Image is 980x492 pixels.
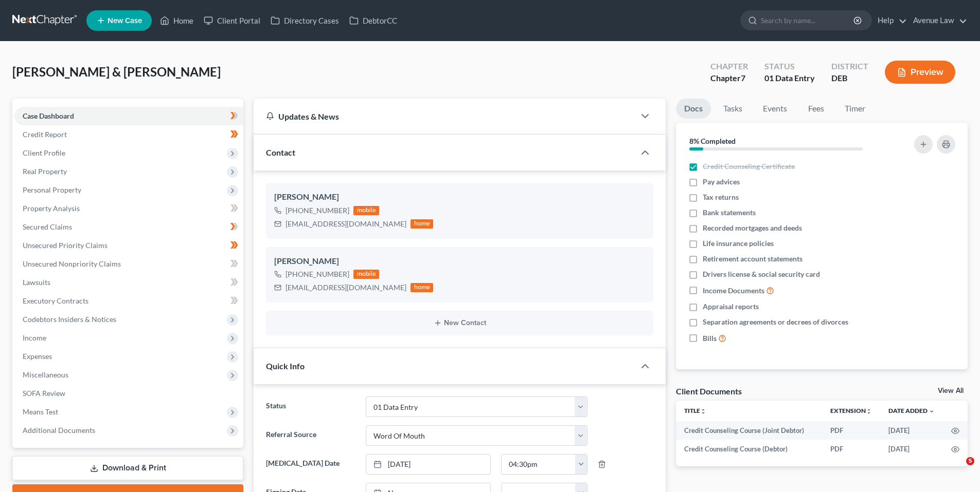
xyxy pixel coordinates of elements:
[265,11,344,30] a: Directory Cases
[908,11,967,30] a: Avenue Law
[741,73,745,83] span: 7
[266,147,295,157] span: Contact
[703,269,820,279] span: Drivers license & social security card
[23,185,81,194] span: Personal Property
[108,17,142,25] span: New Case
[23,426,95,434] span: Additional Documents
[23,407,58,416] span: Means Test
[14,236,243,255] a: Unsecured Priority Claims
[710,61,748,72] div: Chapter
[23,278,50,287] span: Lawsuits
[929,408,935,414] i: expand_more
[286,219,406,229] div: [EMAIL_ADDRESS][DOMAIN_NAME]
[885,61,955,84] button: Preview
[703,207,756,218] span: Bank statements
[266,111,622,122] div: Updates & News
[274,319,645,327] button: New Contact
[676,440,822,458] td: Credit Counseling Course (Debtor)
[155,11,199,30] a: Home
[703,177,740,187] span: Pay advices
[353,206,379,215] div: mobile
[23,148,65,157] span: Client Profile
[14,107,243,125] a: Case Dashboard
[831,72,868,84] div: DEB
[822,440,880,458] td: PDF
[366,455,490,474] a: [DATE]
[261,454,360,475] label: [MEDICAL_DATA] Date
[12,456,243,480] a: Download & Print
[703,223,802,233] span: Recorded mortgages and deeds
[938,387,964,394] a: View All
[703,192,739,202] span: Tax returns
[703,254,803,264] span: Retirement account statements
[14,125,243,144] a: Credit Report
[261,396,360,417] label: Status
[23,167,67,176] span: Real Property
[880,440,943,458] td: [DATE]
[261,425,360,446] label: Referral Source
[836,99,874,119] a: Timer
[286,269,349,279] div: [PHONE_NUMBER]
[703,161,795,172] span: Credit Counseling Certificate
[703,333,717,344] span: Bills
[703,317,848,327] span: Separation agreements or decrees of divorces
[411,219,433,229] div: home
[14,273,243,292] a: Lawsuits
[764,61,815,72] div: Status
[755,99,795,119] a: Events
[715,99,751,119] a: Tasks
[23,204,80,213] span: Property Analysis
[14,384,243,403] a: SOFA Review
[23,315,116,324] span: Codebtors Insiders & Notices
[14,255,243,273] a: Unsecured Nonpriority Claims
[822,421,880,440] td: PDF
[23,333,46,342] span: Income
[23,259,121,268] span: Unsecured Nonpriority Claims
[880,421,943,440] td: [DATE]
[14,199,243,218] a: Property Analysis
[266,361,305,371] span: Quick Info
[866,408,872,414] i: unfold_more
[700,408,706,414] i: unfold_more
[23,370,68,379] span: Miscellaneous
[966,457,974,465] span: 5
[199,11,265,30] a: Client Portal
[945,457,970,482] iframe: Intercom live chat
[14,292,243,310] a: Executory Contracts
[502,455,576,474] input: -- : --
[23,222,72,231] span: Secured Claims
[831,61,868,72] div: District
[830,407,872,414] a: Extensionunfold_more
[344,11,402,30] a: DebtorCC
[274,191,645,203] div: [PERSON_NAME]
[710,72,748,84] div: Chapter
[703,286,764,296] span: Income Documents
[286,205,349,216] div: [PHONE_NUMBER]
[286,282,406,293] div: [EMAIL_ADDRESS][DOMAIN_NAME]
[703,238,774,249] span: Life insurance policies
[676,421,822,440] td: Credit Counseling Course (Joint Debtor)
[676,99,711,119] a: Docs
[411,283,433,292] div: home
[676,386,742,396] div: Client Documents
[703,301,759,312] span: Appraisal reports
[23,130,67,139] span: Credit Report
[14,218,243,236] a: Secured Claims
[23,389,65,398] span: SOFA Review
[684,407,706,414] a: Titleunfold_more
[799,99,832,119] a: Fees
[761,11,855,30] input: Search by name...
[888,407,935,414] a: Date Added expand_more
[274,255,645,268] div: [PERSON_NAME]
[12,64,221,79] span: [PERSON_NAME] & [PERSON_NAME]
[23,296,88,305] span: Executory Contracts
[23,111,74,120] span: Case Dashboard
[764,72,815,84] div: 01 Data Entry
[23,352,52,361] span: Expenses
[353,270,379,279] div: mobile
[689,137,736,145] strong: 8% Completed
[23,241,108,250] span: Unsecured Priority Claims
[872,11,907,30] a: Help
